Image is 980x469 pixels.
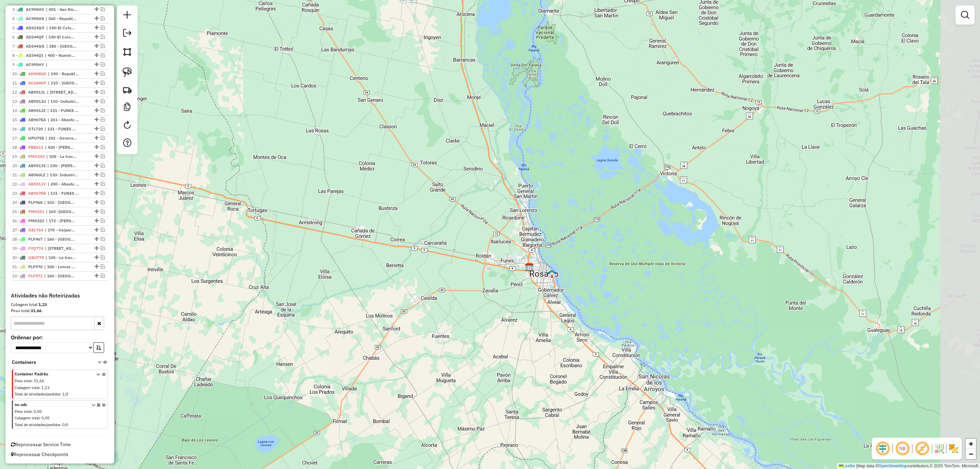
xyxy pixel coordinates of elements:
[45,52,76,59] span: 400 - Nuestra Señora de Loudes - 40Y AYG
[46,218,77,224] span: 172 - Alvear - 26Y - TASA - Peligro , 173 - Santa Teresina- Peligro - 26Y TASA
[95,200,99,204] em: Alterar sequência das rotas
[101,99,105,103] em: Visualizar rota
[95,274,99,278] em: Alterar sequência das rotas
[12,80,46,85] span: 11 -
[969,450,973,458] span: −
[45,126,76,132] span: 131 - FUNES R82 - R86 RDV
[95,145,99,149] em: Alterar sequência das rotas
[62,422,68,427] span: 0/0
[101,81,105,85] em: Visualizar rota
[12,227,43,232] span: 27 -
[95,209,99,213] em: Alterar sequência das rotas
[34,409,42,414] span: 0,00
[12,7,44,12] span: 3 -
[95,237,99,241] em: Alterar sequência das rotas
[101,219,105,223] em: Visualizar rota
[12,135,44,141] span: 17 -
[914,440,930,457] span: Exibir rótulo
[44,264,76,270] span: 100 - Lomas de Alberdi - TASA -33Y
[48,80,79,86] span: 210 - Centro de Rosário - R80 RDV, 211 - Arturo llia - AY5 AYG, 212 - Santa fé - R83 RDV, 213 - A...
[120,8,134,23] a: Nova sessão e pesquisa
[875,440,891,457] span: Ocultar deslocamento
[11,292,109,299] h4: Atividades não Roteirizadas
[47,163,79,169] span: 230 - Luis Agote - R26 RDV, 231 - Alberto Olmedo - R94 RDV, 232 - Parque Norte - R84 RDV
[28,163,46,168] span: AB951JS
[12,34,44,39] span: 6 -
[12,99,46,104] span: 13 -
[12,246,43,251] span: 29 -
[26,16,44,21] span: AC995HS
[46,16,77,22] span: 360 - Republica de la sexta - 39Y AYG
[95,16,99,20] em: Alterar sequência das rotas
[12,273,43,278] span: 32 -
[11,441,71,448] span: Reprocessar Service Time
[28,172,45,177] span: AB960LZ
[12,71,46,76] span: 10 -
[31,308,42,313] strong: 31,66
[101,16,105,20] em: Visualizar rota
[48,71,79,77] span: 190 - Republica de la sexta - 39Y AYG, 191- Martin - 35Y AYG, 192 - San Lorenzo - AY8 AYG, 200 - ...
[12,163,46,168] span: 20 -
[95,127,99,131] em: Alterar sequência das rotas
[26,25,45,30] span: AD324QO
[934,443,945,454] img: Fluxo de ruas
[12,209,44,214] span: 25 -
[101,173,105,177] em: Visualizar rota
[47,108,79,114] span: 131 - FUNES R82 - R86 RDV
[12,117,46,122] span: 15 -
[42,416,50,420] span: 0,00
[12,53,43,58] span: 8 -
[60,392,61,397] span: :
[101,62,105,66] em: Visualizar rota
[101,136,105,140] em: Visualizar rota
[894,440,911,457] span: Ocultar NR
[12,145,43,150] span: 18 -
[48,117,79,123] span: 361 - Abasto - R95 RDV
[95,35,99,39] em: Alterar sequência das rotas
[12,154,45,159] span: 19 -
[28,71,46,76] span: AD908UK
[525,263,534,272] img: SAZ AR Rosario I Mino
[48,181,79,187] span: 200 - Abasto - R95 RDV, 201 - Entre Rio - R92 RDV, 203 - Mendonza - R92 RDV
[101,117,105,122] em: Visualizar rota
[28,145,43,150] span: PBE611
[26,34,44,39] span: AD344QF
[11,333,109,341] label: Ordenar por:
[15,422,60,427] span: Total de atividades/pedidos
[12,126,43,131] span: 16 -
[28,191,46,196] span: AB967EB
[95,163,99,167] em: Alterar sequência das rotas
[101,200,105,204] em: Visualizar rota
[95,264,99,269] em: Alterar sequência das rotas
[101,191,105,195] em: Visualizar rota
[120,82,135,97] a: Criar rota
[46,62,77,68] span: |
[95,228,99,232] em: Alterar sequência das rotas
[95,62,99,66] em: Alterar sequência das rotas
[28,126,43,131] span: GTL720
[95,7,99,11] em: Alterar sequência das rotas
[101,182,105,186] em: Visualizar rota
[101,71,105,76] em: Visualizar rota
[28,154,45,159] span: PMO243
[45,144,76,150] span: 420 - Luis Agote - R26 RDV
[95,99,99,103] em: Alterar sequência das rotas
[28,108,46,113] span: AB951JZ
[95,71,99,76] em: Alterar sequência das rotas
[958,8,972,22] a: Exibir filtros
[101,53,105,57] em: Visualizar rota
[48,98,79,104] span: 110- Industrial - R93 RDV
[95,90,99,94] em: Alterar sequência das rotas
[62,392,68,397] span: 1/2
[101,145,105,149] em: Visualizar rota
[26,53,43,58] span: AD344QI
[101,237,105,241] em: Visualizar rota
[26,7,44,12] span: AC995HV
[548,269,556,278] img: UDC - Rosario 1
[95,26,99,30] em: Alterar sequência das rotas
[44,236,76,242] span: 160 - Villa Urquiza - 25Y TASA, 161 - Cochabamba - Peligro - RS3 RDV , 162 - Pasaje Racebo - Peli...
[32,378,33,383] span: :
[15,385,39,390] span: Cubagem total
[120,26,134,42] a: Exportar sessão
[101,44,105,48] em: Visualizar rota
